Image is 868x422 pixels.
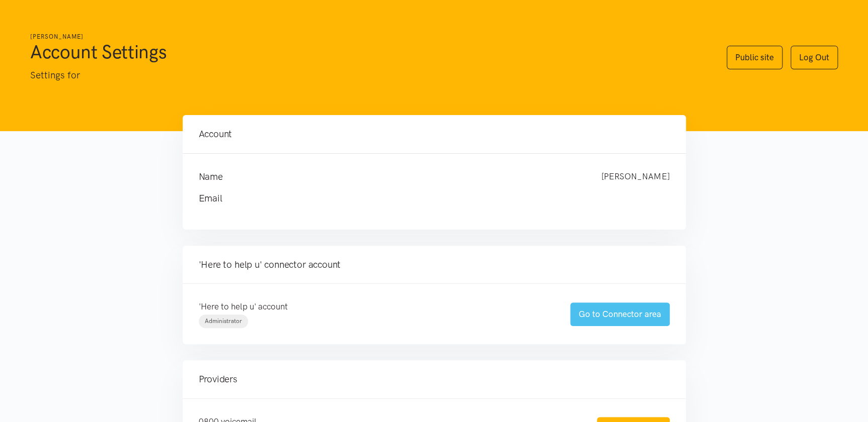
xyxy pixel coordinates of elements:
[199,170,581,184] h4: Name
[727,46,782,69] a: Public site
[199,258,670,272] h4: 'Here to help u' connector account
[791,46,838,69] a: Log Out
[199,372,670,386] h4: Providers
[199,127,670,141] h4: Account
[591,170,680,184] div: [PERSON_NAME]
[30,68,706,83] p: Settings for
[199,191,650,205] h4: Email
[30,40,706,64] h1: Account Settings
[570,302,670,326] a: Go to Connector area
[30,32,706,42] h6: [PERSON_NAME]
[205,318,242,325] span: Administrator
[199,300,550,313] p: 'Here to help u' account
